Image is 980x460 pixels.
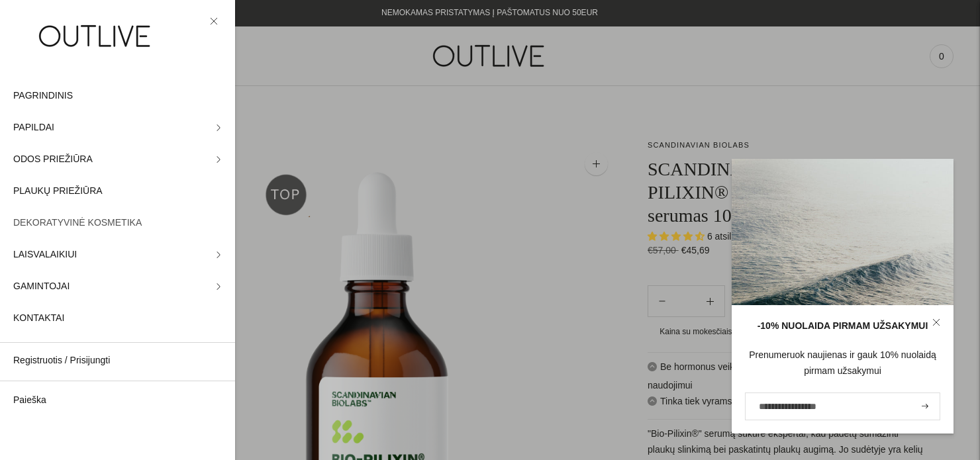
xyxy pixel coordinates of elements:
span: ODOS PRIEŽIŪRA [13,152,93,167]
img: OUTLIVE [13,13,179,59]
span: PLAUKŲ PRIEŽIŪRA [13,183,103,199]
div: Prenumeruok naujienas ir gauk 10% nuolaidą pirmam užsakymui [745,347,940,379]
span: GAMINTOJAI [13,279,70,295]
span: DEKORATYVINĖ KOSMETIKA [13,215,142,231]
span: PAPILDAI [13,120,54,136]
span: KONTAKTAI [13,310,64,326]
span: PAGRINDINIS [13,88,73,104]
div: -10% NUOLAIDA PIRMAM UŽSAKYMUI [745,318,940,334]
span: LAISVALAIKIUI [13,247,77,263]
